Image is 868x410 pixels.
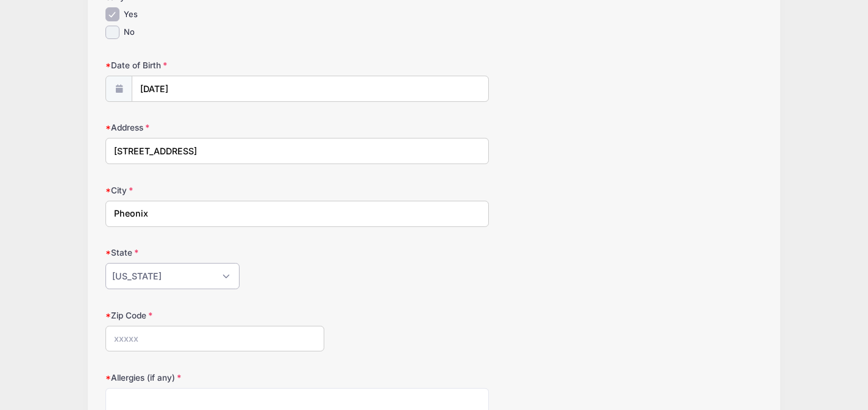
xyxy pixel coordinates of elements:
[105,309,324,322] label: Zip Code
[105,246,324,259] label: State
[105,59,324,71] label: Date of Birth
[124,26,135,38] label: No
[105,326,324,352] input: xxxxx
[132,76,489,102] input: mm/dd/yyyy
[105,184,324,196] label: City
[105,121,324,134] label: Address
[105,372,324,384] label: Allergies (if any)
[124,9,138,21] label: Yes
